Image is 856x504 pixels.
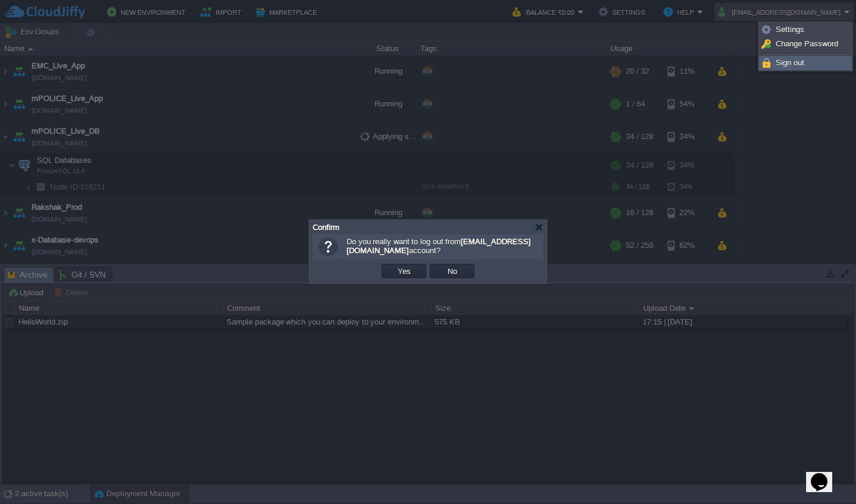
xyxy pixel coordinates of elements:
[444,266,461,276] button: No
[776,58,804,67] span: Sign out
[347,237,531,255] span: Do you really want to log out from account?
[806,456,844,492] iframe: chat widget
[760,37,851,51] a: Change Password
[760,23,851,36] a: Settings
[760,56,851,70] a: Sign out
[347,237,531,255] b: [EMAIL_ADDRESS][DOMAIN_NAME]
[394,266,414,276] button: Yes
[776,25,804,34] span: Settings
[313,223,339,232] span: Confirm
[776,39,838,48] span: Change Password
